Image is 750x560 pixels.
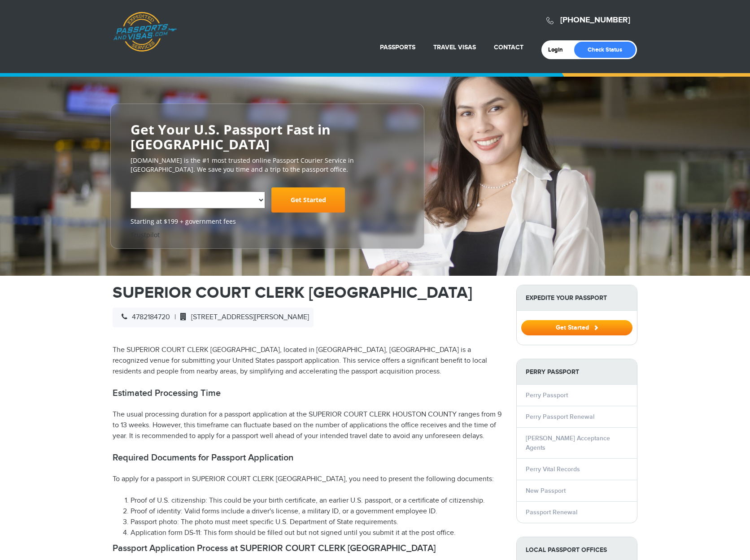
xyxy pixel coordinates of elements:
[517,285,637,311] strong: Expedite Your Passport
[526,434,610,451] a: [PERSON_NAME] Acceptance Agents
[517,359,637,385] strong: Perry Passport
[113,543,503,554] h2: Passport Application Process at SUPERIOR COURT CLERK [GEOGRAPHIC_DATA]
[521,324,632,331] a: Get Started
[113,345,503,377] p: The SUPERIOR COURT CLERK [GEOGRAPHIC_DATA], located in [GEOGRAPHIC_DATA], [GEOGRAPHIC_DATA] is a ...
[113,308,314,327] div: |
[113,285,503,301] h1: SUPERIOR COURT CLERK [GEOGRAPHIC_DATA]
[131,506,503,517] li: Proof of identity: Valid forms include a driver's license, a military ID, or a government employe...
[131,517,503,528] li: Passport photo: The photo must meet specific U.S. Department of State requirements.
[380,43,415,51] a: Passports
[131,156,404,174] p: [DOMAIN_NAME] is the #1 most trusted online Passport Courier Service in [GEOGRAPHIC_DATA]. We sav...
[548,46,569,53] a: Login
[113,12,177,52] a: Passports & [DOMAIN_NAME]
[526,413,594,421] a: Perry Passport Renewal
[131,528,503,538] li: Application form DS-11: This form should be filled out but not signed until you submit it at the ...
[521,320,632,335] button: Get Started
[131,122,404,152] h2: Get Your U.S. Passport Fast in [GEOGRAPHIC_DATA]
[494,43,523,51] a: Contact
[526,391,568,399] a: Perry Passport
[176,313,309,321] span: [STREET_ADDRESS][PERSON_NAME]
[433,43,476,51] a: Travel Visas
[271,187,345,213] a: Get Started
[113,474,503,485] p: To apply for a passport in SUPERIOR COURT CLERK [GEOGRAPHIC_DATA], you need to present the follow...
[131,217,404,226] span: Starting at $199 + government fees
[574,42,636,58] a: Check Status
[131,495,503,506] li: Proof of U.S. citizenship: This could be your birth certificate, an earlier U.S. passport, or a c...
[526,508,577,516] a: Passport Renewal
[560,15,630,25] a: [PHONE_NUMBER]
[113,452,503,463] h2: Required Documents for Passport Application
[113,388,503,399] h2: Estimated Processing Time
[526,487,566,495] a: New Passport
[117,313,170,321] span: 4782184720
[131,230,160,239] a: Trustpilot
[526,465,580,473] a: Perry Vital Records
[113,409,503,442] p: The usual processing duration for a passport application at the SUPERIOR COURT CLERK HOUSTON COUN...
